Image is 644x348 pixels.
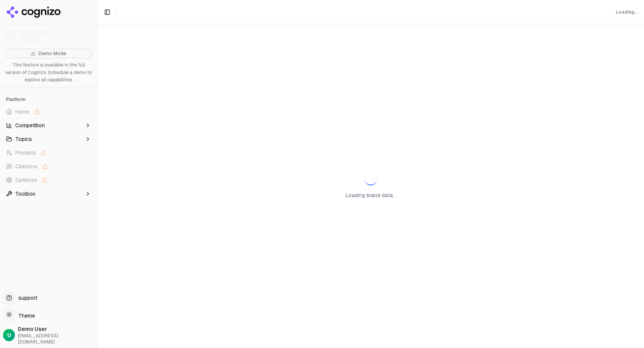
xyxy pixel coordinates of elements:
[15,312,35,319] span: Theme
[346,191,396,199] p: Loading brand data...
[5,62,92,84] p: This feature is available in the full version of Cognizo. Schedule a demo to explore all capabili...
[3,93,94,106] div: Platform
[3,119,94,131] button: Competition
[18,325,94,333] span: Demo User
[15,163,37,170] span: Citations
[15,190,35,198] span: Toolbox
[15,149,36,157] span: Prompts
[3,188,94,200] button: Toolbox
[15,122,45,129] span: Competition
[3,133,94,145] button: Topics
[18,333,94,345] span: [EMAIL_ADDRESS][DOMAIN_NAME]
[15,108,29,115] span: Home
[38,51,66,57] span: Demo Mode
[616,9,638,15] div: Loading...
[15,294,37,302] span: support
[15,176,37,184] span: Optimize
[15,135,32,143] span: Topics
[7,331,11,339] span: U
